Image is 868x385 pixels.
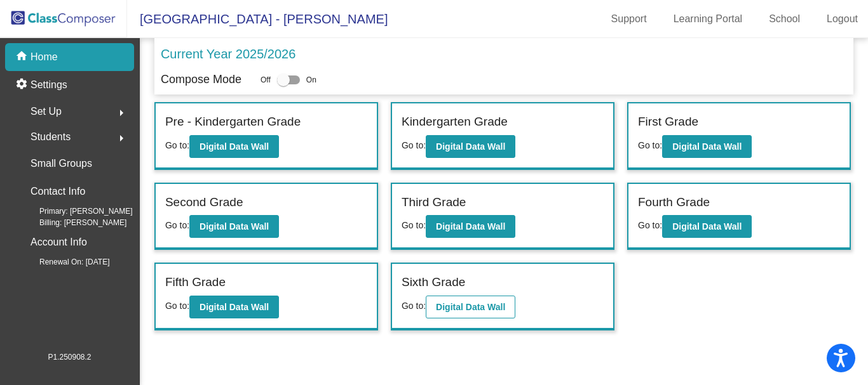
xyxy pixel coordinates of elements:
b: Digital Data Wall [436,302,505,312]
p: Current Year 2025/2026 [161,44,295,63]
button: Digital Data Wall [662,215,752,238]
label: Second Grade [165,193,243,212]
span: [GEOGRAPHIC_DATA] - [PERSON_NAME] [127,9,388,29]
button: Digital Data Wall [189,215,279,238]
a: Learning Portal [663,9,753,29]
p: Small Groups [31,155,92,173]
label: Fourth Grade [638,193,710,212]
b: Digital Data Wall [200,141,269,152]
a: Support [601,9,657,29]
label: Sixth Grade [402,273,465,292]
label: First Grade [638,113,698,131]
b: Digital Data Wall [436,141,505,152]
mat-icon: settings [15,77,31,93]
button: Digital Data Wall [426,215,515,238]
button: Digital Data Wall [662,135,752,158]
p: Account Info [31,233,87,251]
mat-icon: arrow_right [114,105,129,121]
button: Digital Data Wall [189,296,279,318]
span: Go to: [402,140,426,150]
span: Go to: [638,220,662,230]
p: Contact Info [31,183,85,200]
a: School [759,9,810,29]
b: Digital Data Wall [672,221,742,232]
span: Go to: [402,301,426,311]
b: Digital Data Wall [436,221,505,232]
label: Pre - Kindergarten Grade [165,113,301,131]
span: Renewal On: [DATE] [19,256,109,268]
mat-icon: home [15,49,31,65]
span: Primary: [PERSON_NAME] [19,206,133,217]
span: Off [261,74,271,86]
a: Logout [817,9,868,29]
span: Billing: [PERSON_NAME] [19,217,126,228]
b: Digital Data Wall [200,302,269,312]
button: Digital Data Wall [189,135,279,158]
span: Students [31,128,71,146]
p: Home [31,49,58,65]
label: Fifth Grade [165,273,226,292]
b: Digital Data Wall [200,221,269,232]
mat-icon: arrow_right [114,131,129,146]
span: Go to: [165,140,189,150]
label: Third Grade [402,193,466,212]
span: Go to: [402,220,426,230]
button: Digital Data Wall [426,135,515,158]
span: Set Up [31,103,62,121]
span: Go to: [165,301,189,311]
button: Digital Data Wall [426,296,515,318]
p: Compose Mode [161,71,241,88]
span: On [306,74,316,86]
span: Go to: [165,220,189,230]
span: Go to: [638,140,662,150]
b: Digital Data Wall [672,141,742,152]
p: Settings [31,77,67,93]
label: Kindergarten Grade [402,113,508,131]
